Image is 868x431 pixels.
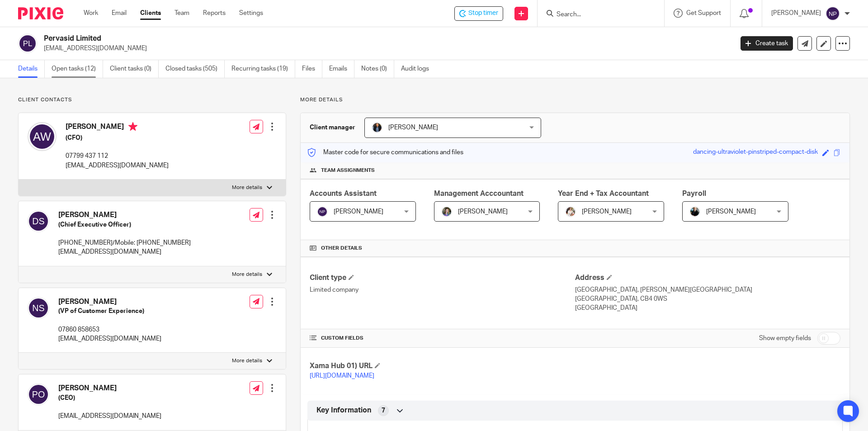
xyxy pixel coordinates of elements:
[52,60,103,78] a: Open tasks (12)
[310,285,575,294] p: Limited company
[18,34,37,53] img: svg%3E
[310,335,575,342] h4: CUSTOM FIELDS
[361,60,394,78] a: Notes (0)
[693,147,818,158] div: dancing-ultraviolet-pinstriped-compact-disk
[58,334,161,343] p: [EMAIL_ADDRESS][DOMAIN_NAME]
[310,190,377,197] span: Accounts Assistant
[66,122,169,133] h4: [PERSON_NAME]
[454,6,503,21] div: Pervasid Limited
[66,133,169,142] h5: (CFO)
[458,208,508,215] span: [PERSON_NAME]
[112,9,127,18] a: Email
[110,60,159,78] a: Client tasks (0)
[18,96,286,104] p: Client contacts
[468,9,498,18] span: Stop timer
[759,334,811,343] label: Show empty fields
[388,124,438,131] span: [PERSON_NAME]
[582,208,632,215] span: [PERSON_NAME]
[310,373,374,379] a: [URL][DOMAIN_NAME]
[310,361,575,371] h4: Xama Hub 01) URL
[741,36,793,51] a: Create task
[165,60,225,78] a: Closed tasks (505)
[686,10,721,16] span: Get Support
[28,297,49,319] img: svg%3E
[372,122,382,133] img: martin-hickman.jpg
[321,245,362,252] span: Other details
[826,6,840,21] img: svg%3E
[58,210,191,220] h4: [PERSON_NAME]
[334,208,383,215] span: [PERSON_NAME]
[203,9,226,18] a: Reports
[575,285,840,294] p: [GEOGRAPHIC_DATA], [PERSON_NAME][GEOGRAPHIC_DATA]
[329,60,354,78] a: Emails
[175,9,189,18] a: Team
[558,190,649,197] span: Year End + Tax Accountant
[575,294,840,303] p: [GEOGRAPHIC_DATA], CB4 0WS
[771,9,821,18] p: [PERSON_NAME]
[232,271,262,278] p: More details
[565,206,576,217] img: Kayleigh%20Henson.jpeg
[84,9,98,18] a: Work
[316,406,371,415] span: Key Information
[706,208,756,215] span: [PERSON_NAME]
[382,406,385,415] span: 7
[58,307,161,316] h5: (VP of Customer Experience)
[310,273,575,283] h4: Client type
[44,44,727,53] p: [EMAIL_ADDRESS][DOMAIN_NAME]
[441,206,452,217] img: 1530183611242%20(1).jpg
[58,220,191,229] h5: (Chief Executive Officer)
[28,122,57,151] img: svg%3E
[302,60,322,78] a: Files
[66,161,169,170] p: [EMAIL_ADDRESS][DOMAIN_NAME]
[44,34,590,43] h2: Pervasid Limited
[307,148,463,157] p: Master code for secure communications and files
[58,325,161,334] p: 07860 858653
[575,273,840,283] h4: Address
[682,190,706,197] span: Payroll
[232,184,262,191] p: More details
[232,357,262,365] p: More details
[58,412,161,421] p: [EMAIL_ADDRESS][DOMAIN_NAME]
[401,60,436,78] a: Audit logs
[231,60,295,78] a: Recurring tasks (19)
[28,384,49,405] img: svg%3E
[317,206,328,217] img: svg%3E
[140,9,161,18] a: Clients
[434,190,524,197] span: Management Acccountant
[556,11,637,19] input: Search
[58,393,161,403] h5: (CEO)
[58,297,161,307] h4: [PERSON_NAME]
[58,247,191,256] p: [EMAIL_ADDRESS][DOMAIN_NAME]
[128,122,137,131] i: Primary
[58,384,161,393] h4: [PERSON_NAME]
[58,238,191,247] p: [PHONE_NUMBER]/Mobile: [PHONE_NUMBER]
[18,60,45,78] a: Details
[28,210,49,232] img: svg%3E
[575,303,840,313] p: [GEOGRAPHIC_DATA]
[689,206,700,217] img: nicky-partington.jpg
[321,167,375,174] span: Team assignments
[310,123,355,132] h3: Client manager
[18,7,63,19] img: Pixie
[300,96,850,104] p: More details
[239,9,263,18] a: Settings
[66,152,169,161] p: 07799 437 112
